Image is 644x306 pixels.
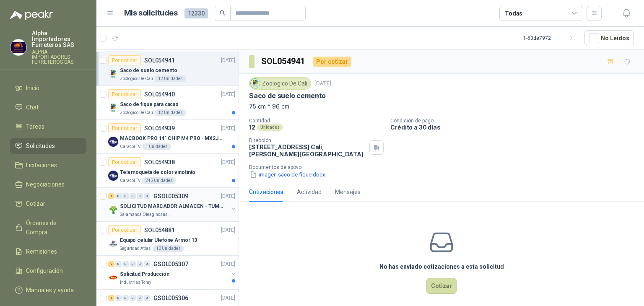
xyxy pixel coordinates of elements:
[221,158,235,166] p: [DATE]
[137,193,143,199] div: 0
[108,239,118,249] img: Company Logo
[142,143,171,150] div: 1 Unidades
[120,169,195,176] p: Tela moqueta de color vinotinto
[184,8,208,18] span: 12330
[220,10,226,16] span: search
[26,247,57,256] span: Remisiones
[26,266,63,275] span: Configuración
[108,295,114,301] div: 1
[505,9,522,18] div: Todas
[144,227,175,233] p: SOL054881
[120,101,179,109] p: Saco de fique para cacao
[120,202,224,210] p: SOLICITUD MARCADOR ALMACEN - TUMACO
[108,69,118,79] img: Company Logo
[155,75,186,82] div: 12 Unidades
[120,109,153,116] p: Zoologico De Cali
[108,259,237,286] a: 2 0 0 0 0 0 GSOL005307[DATE] Company LogoSolicitud ProducciónIndustrias Tomy
[108,123,141,133] div: Por cotizar
[142,177,176,184] div: 245 Unidades
[120,135,224,143] p: MACBOOK PRO 14" CHIP M4 PRO - MX2J3E/A
[221,260,235,268] p: [DATE]
[115,261,122,267] div: 0
[584,30,634,46] button: No Leídos
[249,91,326,100] p: Saco de suelo cemento
[221,226,235,234] p: [DATE]
[144,125,175,131] p: SOL054939
[261,55,306,68] h3: SOL054941
[120,270,169,278] p: Solicitud Producción
[249,170,326,179] button: imagen saco de fique.docx
[221,192,235,200] p: [DATE]
[249,164,641,170] p: Documentos de apoyo
[108,272,118,283] img: Company Logo
[120,143,140,150] p: Caracol TV
[26,103,39,112] span: Chat
[120,75,153,82] p: Zoologico De Cali
[26,180,65,189] span: Negociaciones
[120,245,151,252] p: Seguridad Atlas
[130,261,136,267] div: 0
[10,176,86,192] a: Negociaciones
[108,137,118,147] img: Company Logo
[108,193,114,199] div: 1
[10,263,86,279] a: Configuración
[26,161,57,170] span: Licitaciones
[130,193,136,199] div: 0
[221,294,235,302] p: [DATE]
[130,295,136,301] div: 0
[390,118,641,124] p: Condición de pago
[221,91,235,99] p: [DATE]
[144,261,150,267] div: 0
[257,124,283,131] div: Unidades
[153,261,188,267] p: GSOL005307
[144,193,150,199] div: 0
[10,157,86,173] a: Licitaciones
[10,138,86,154] a: Solicitudes
[144,57,175,63] p: SOL054941
[26,83,39,93] span: Inicio
[96,222,239,256] a: Por cotizarSOL054881[DATE] Company LogoEquipo celular Ulefone Armor 13Seguridad Atlas10 Unidades
[153,245,184,252] div: 10 Unidades
[96,154,239,188] a: Por cotizarSOL054938[DATE] Company LogoTela moqueta de color vinotintoCaracol TV245 Unidades
[108,157,141,167] div: Por cotizar
[32,49,86,65] p: ALPHA IMPORTADORES FERRETEROS SAS
[153,193,188,199] p: GSOL005309
[10,99,86,115] a: Chat
[120,211,173,218] p: Salamanca Oleaginosas SAS
[108,103,118,113] img: Company Logo
[115,193,122,199] div: 0
[144,91,175,97] p: SOL054940
[390,124,641,131] p: Crédito a 30 días
[314,80,331,88] p: [DATE]
[120,177,140,184] p: Caracol TV
[122,295,129,301] div: 0
[32,30,86,48] p: Alpha Importadores Ferreteros SAS
[124,7,178,19] h1: Mis solicitudes
[10,196,86,212] a: Cotizar
[249,77,311,90] div: Zoologico De Cali
[379,262,504,271] h3: No has enviado cotizaciones a esta solicitud
[249,118,384,124] p: Cantidad
[115,295,122,301] div: 0
[153,295,188,301] p: GSOL005306
[120,279,151,286] p: Industrias Tomy
[96,120,239,154] a: Por cotizarSOL054939[DATE] Company LogoMACBOOK PRO 14" CHIP M4 PRO - MX2J3E/ACaracol TV1 Unidades
[144,159,175,165] p: SOL054938
[221,124,235,132] p: [DATE]
[108,171,118,181] img: Company Logo
[155,109,186,116] div: 12 Unidades
[122,193,129,199] div: 0
[137,295,143,301] div: 0
[120,67,177,75] p: Saco de suelo cemento
[249,124,255,131] p: 12
[108,225,141,235] div: Por cotizar
[10,80,86,96] a: Inicio
[10,282,86,298] a: Manuales y ayuda
[108,261,114,267] div: 2
[26,122,44,131] span: Tareas
[251,79,260,88] img: Company Logo
[108,55,141,65] div: Por cotizar
[10,10,53,20] img: Logo peakr
[108,191,237,218] a: 1 0 0 0 0 0 GSOL005309[DATE] Company LogoSOLICITUD MARCADOR ALMACEN - TUMACOSalamanca Oleaginosas...
[10,39,26,55] img: Company Logo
